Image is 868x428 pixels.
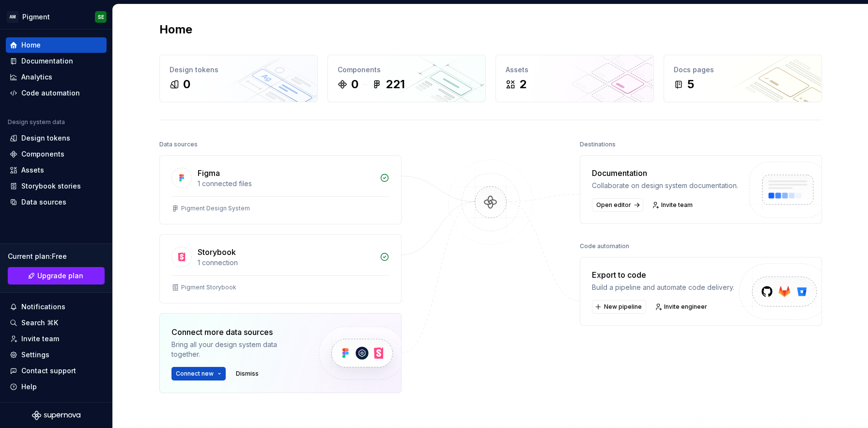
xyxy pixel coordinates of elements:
[338,65,476,75] div: Components
[176,370,214,378] span: Connect new
[6,37,107,53] a: Home
[652,300,712,314] a: Invite engineer
[159,138,198,151] div: Data sources
[674,65,812,75] div: Docs pages
[171,340,302,359] div: Bring all your design system data together.
[21,133,70,143] div: Design tokens
[496,55,654,102] a: Assets2
[232,367,263,380] button: Dismiss
[596,201,631,209] span: Open editor
[8,252,105,261] div: Current plan : Free
[6,379,107,395] button: Help
[6,331,107,347] a: Invite team
[8,118,65,126] div: Design system data
[21,56,73,66] div: Documentation
[7,11,18,23] div: AM
[6,299,107,315] button: Notifications
[6,69,107,85] a: Analytics
[21,318,58,328] div: Search ⌘K
[181,284,236,291] div: Pigment Storybook
[604,303,642,311] span: New pipeline
[21,40,41,50] div: Home
[171,367,226,380] button: Connect new
[21,302,65,312] div: Notifications
[6,194,107,210] a: Data sources
[198,258,374,268] div: 1 connection
[6,315,107,331] button: Search ⌘K
[519,77,527,92] div: 2
[236,370,259,378] span: Dismiss
[592,300,646,314] button: New pipeline
[664,55,822,102] a: Docs pages5
[592,269,734,281] div: Export to code
[506,65,644,75] div: Assets
[6,178,107,194] a: Storybook stories
[2,6,110,27] button: AMPigmentSE
[171,326,302,338] div: Connect more data sources
[661,201,693,209] span: Invite team
[183,77,190,92] div: 0
[580,138,616,151] div: Destinations
[351,77,358,92] div: 0
[21,382,37,392] div: Help
[159,55,318,102] a: Design tokens0
[198,179,374,189] div: 1 connected files
[687,77,694,92] div: 5
[32,411,80,420] svg: Supernova Logo
[37,271,83,281] span: Upgrade plan
[6,347,107,363] a: Settings
[21,334,59,344] div: Invite team
[6,162,107,178] a: Assets
[6,363,107,379] button: Contact support
[159,234,402,303] a: Storybook1 connectionPigment Storybook
[327,55,486,102] a: Components0221
[159,22,192,37] h2: Home
[592,181,738,190] div: Collaborate on design system documentation.
[21,181,81,191] div: Storybook stories
[181,205,250,212] div: Pigment Design System
[8,267,105,285] a: Upgrade plan
[580,239,629,253] div: Code automation
[198,246,236,258] div: Storybook
[664,303,707,311] span: Invite engineer
[21,88,80,98] div: Code automation
[6,130,107,146] a: Design tokens
[6,85,107,101] a: Code automation
[22,12,50,22] div: Pigment
[592,167,738,179] div: Documentation
[21,165,44,175] div: Assets
[592,198,643,212] a: Open editor
[98,13,104,21] div: SE
[21,197,66,207] div: Data sources
[386,77,405,92] div: 221
[21,149,64,159] div: Components
[21,366,76,376] div: Contact support
[159,155,402,224] a: Figma1 connected filesPigment Design System
[170,65,308,75] div: Design tokens
[6,53,107,69] a: Documentation
[649,198,697,212] a: Invite team
[198,167,220,179] div: Figma
[6,146,107,162] a: Components
[592,283,734,292] div: Build a pipeline and automate code delivery.
[21,350,49,360] div: Settings
[21,72,52,82] div: Analytics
